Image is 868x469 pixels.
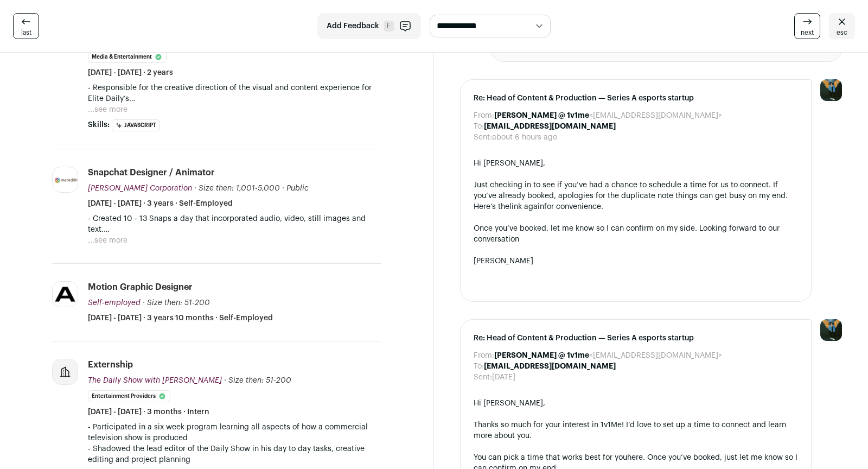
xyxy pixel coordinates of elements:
span: Re: Head of Content & Production — Series A esports startup [474,333,798,344]
dd: <[EMAIL_ADDRESS][DOMAIN_NAME]> [494,350,722,361]
div: Externship [88,359,133,371]
dt: Sent: [474,132,492,143]
span: The Daily Show with [PERSON_NAME] [88,377,222,384]
div: [PERSON_NAME] [474,256,798,267]
a: last [13,13,39,39]
img: company-logo-placeholder-414d4e2ec0e2ddebbe968bf319fdfe5acfe0c9b87f798d344e800bc9a89632a0.png [53,359,78,384]
dd: about 6 hours ago [492,132,557,143]
button: ...see more [88,235,127,246]
span: Self-employed [88,299,141,307]
div: Snapchat Designer / Animator [88,167,215,179]
button: ...see more [88,104,127,115]
span: · Size then: 51-200 [143,299,210,307]
a: next [794,13,820,39]
dt: To: [474,121,484,132]
dt: From: [474,350,494,361]
div: Just checking in to see if you’ve had a chance to schedule a time for us to connect. If you’ve al... [474,180,798,212]
b: [PERSON_NAME] @ 1v1me [494,352,589,359]
span: Skills: [88,119,110,130]
b: [PERSON_NAME] @ 1v1me [494,112,589,119]
dt: To: [474,361,484,372]
li: JavaScript [112,119,160,131]
span: · Size then: 1,001-5,000 [194,185,280,192]
p: - Shadowed the lead editor of the Daily Show in his day to day tasks, creative editing and projec... [88,443,381,465]
b: [EMAIL_ADDRESS][DOMAIN_NAME] [484,363,616,370]
span: [DATE] - [DATE] · 3 years · Self-Employed [88,198,233,209]
span: [DATE] - [DATE] · 2 years [88,67,173,78]
span: F [384,21,394,31]
p: - Participated in a six week program learning all aspects of how a commercial television show is ... [88,422,381,443]
div: Thanks so much for your interest in 1v1Me! I’d love to set up a time to connect and learn more ab... [474,420,798,441]
div: Once you’ve booked, let me know so I can confirm on my side. Looking forward to our conversation [474,223,798,245]
li: Media & Entertainment [88,51,167,63]
li: Entertainment Providers [88,390,170,402]
span: [PERSON_NAME] Corporation [88,185,192,192]
p: - Created 10 - 13 Snaps a day that incorporated audio, video, still images and text. [88,213,381,235]
a: link again [509,203,544,211]
b: [EMAIL_ADDRESS][DOMAIN_NAME] [484,123,616,130]
span: next [801,28,814,37]
img: 12031951-medium_jpg [820,319,842,341]
span: · Size then: 51-200 [224,377,291,384]
dt: From: [474,110,494,121]
div: Motion Graphic Designer [88,281,193,293]
a: esc [829,13,855,39]
span: [DATE] - [DATE] · 3 years 10 months · Self-Employed [88,313,273,324]
button: Add Feedback F [317,13,421,39]
span: Add Feedback [327,21,379,31]
dd: [DATE] [492,372,515,383]
a: here [627,454,643,461]
span: Re: Head of Content & Production — Series A esports startup [474,93,798,104]
span: last [21,28,31,37]
span: [DATE] - [DATE] · 3 months · Intern [88,407,209,417]
img: a5ba1997e83c2d1a90dea4f80f307cdbd0e25958edc268a84fcdec6a1a1a0357.jpg [53,176,78,183]
dd: <[EMAIL_ADDRESS][DOMAIN_NAME]> [494,110,722,121]
div: Hi [PERSON_NAME], [474,158,798,169]
div: Hi [PERSON_NAME], [474,398,798,409]
img: 3321c00cdf675e872d92215b01aa9c5f62408482c0d5997fd1c6a9c1a359fd33 [53,282,78,307]
dt: Sent: [474,372,492,383]
span: · [282,183,284,194]
span: esc [837,28,847,37]
p: - Responsible for the creative direction of the visual and content experience for Elite Daily’s D... [88,83,381,104]
img: 12031951-medium_jpg [820,79,842,101]
span: Public [286,185,309,192]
